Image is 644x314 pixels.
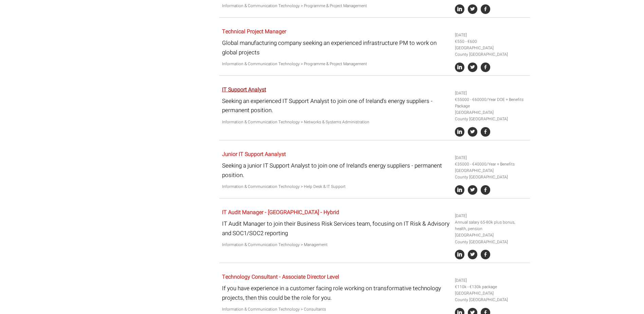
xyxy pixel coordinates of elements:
p: Information & Communication Technology > Management [222,242,450,248]
a: Technical Project Manager [222,28,286,36]
li: [DATE] [455,32,528,38]
a: Junior IT Support Aanalyst [222,150,286,158]
p: Information & Communication Technology > Programme & Project Management [222,61,450,67]
p: IT Audit Manager to join their Business Risk Services team, focusing on IT Risk & Advisory and SO... [222,219,450,238]
li: [DATE] [455,213,528,219]
p: Information & Communication Technology > Programme & Project Management [222,3,450,9]
li: €110k - €130k package [455,284,528,290]
li: €35000 - €40000/Year + Benefits [455,161,528,168]
p: Information & Communication Technology > Networks & Systems Administration [222,119,450,125]
li: [GEOGRAPHIC_DATA] County [GEOGRAPHIC_DATA] [455,45,528,58]
li: €55000 - €60000/Year DOE + Benefits Package [455,97,528,109]
li: [GEOGRAPHIC_DATA] County [GEOGRAPHIC_DATA] [455,168,528,180]
li: [GEOGRAPHIC_DATA] County [GEOGRAPHIC_DATA] [455,290,528,303]
a: IT Audit Manager - [GEOGRAPHIC_DATA] - Hybrid [222,208,339,216]
li: [DATE] [455,277,528,284]
p: Information & Communication Technology > Consultants [222,306,450,313]
a: IT Support Analyst [222,86,266,94]
p: Global manufacturing company seeking an experienced infrastructure PM to work on global projects [222,38,450,57]
p: If you have experience in a customer facing role working on transformative technology projects, t... [222,284,450,302]
li: [DATE] [455,90,528,97]
p: Seeking a junior IT Support Analyst to join one of Ireland's energy suppliers - permanent position. [222,161,450,179]
li: [GEOGRAPHIC_DATA] County [GEOGRAPHIC_DATA] [455,109,528,122]
p: Information & Communication Technology > Help Desk & IT Support [222,184,450,190]
li: €550 - €600 [455,38,528,45]
p: Seeking an experienced IT Support Analyst to join one of Ireland's energy suppliers - permanent p... [222,97,450,115]
li: [GEOGRAPHIC_DATA] County [GEOGRAPHIC_DATA] [455,232,528,245]
li: [DATE] [455,155,528,161]
li: Annual salary 65-80k plus bonus, health, pension [455,219,528,232]
a: Technology Consultant - Associate Director Level [222,273,339,281]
